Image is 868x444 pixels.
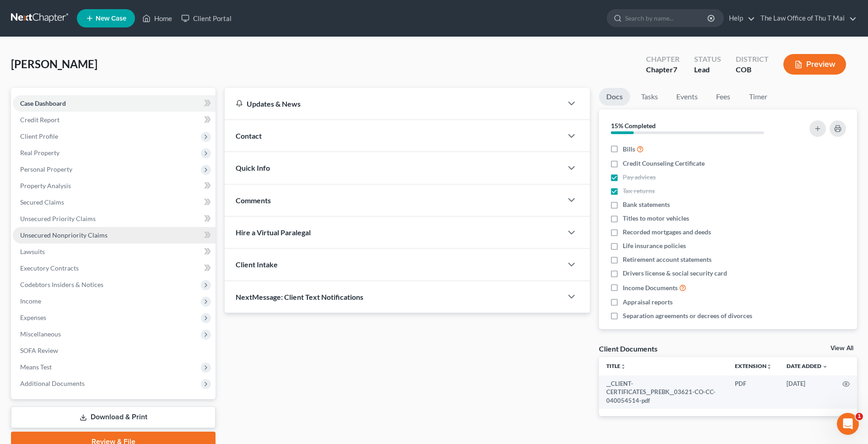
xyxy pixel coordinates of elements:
a: Titleunfold_more [606,363,626,369]
i: unfold_more [620,364,626,369]
td: __CLIENT-CERTIFICATES__PREBK__03621-CO-CC-040054514-pdf [599,375,728,409]
span: Miscellaneous [20,330,61,338]
a: Help [724,10,755,27]
a: Credit Report [13,112,216,128]
a: Client Portal [177,10,236,27]
i: unfold_more [766,364,772,369]
span: Credit Report [20,116,59,124]
div: COB [736,65,769,75]
i: expand_more [822,364,828,369]
span: Credit Counseling Certificate [623,159,705,168]
input: Search by name... [625,10,709,27]
span: 1 [856,413,863,420]
a: Home [138,10,177,27]
span: Secured Claims [20,198,64,206]
span: Case Dashboard [20,99,66,107]
span: Income [20,297,41,305]
a: SOFA Review [13,342,216,359]
span: Additional Documents [20,379,85,387]
td: PDF [728,375,779,409]
a: Timer [742,88,775,106]
a: Lawsuits [13,244,216,260]
span: Client Intake [236,260,278,269]
span: NextMessage: Client Text Notifications [236,292,363,301]
a: Tasks [634,88,665,106]
span: Titles to motor vehicles [623,214,689,223]
div: Status [694,54,721,65]
span: 7 [673,65,677,74]
strong: 15% Completed [611,122,656,130]
a: Case Dashboard [13,95,216,112]
span: Executory Contracts [20,264,79,272]
span: Client Profile [20,132,58,140]
span: SOFA Review [20,347,58,354]
td: [DATE] [779,375,835,409]
a: Date Added expand_more [787,363,828,369]
a: Events [669,88,705,106]
span: Hire a Virtual Paralegal [236,228,311,237]
div: Lead [694,65,721,75]
span: Quick Info [236,163,270,172]
a: Unsecured Priority Claims [13,211,216,227]
span: New Case [96,15,126,22]
div: Client Documents [599,344,658,353]
span: Life insurance policies [623,241,686,250]
button: Preview [783,54,846,75]
span: Bills [623,145,635,154]
a: Unsecured Nonpriority Claims [13,227,216,244]
span: Unsecured Priority Claims [20,215,96,222]
span: Pay advices [623,173,656,182]
span: Comments [236,196,271,205]
span: Expenses [20,314,46,321]
a: Extensionunfold_more [735,363,772,369]
span: Real Property [20,149,59,157]
iframe: Intercom live chat [837,413,859,435]
a: View All [830,345,853,352]
span: Unsecured Nonpriority Claims [20,231,108,239]
a: Docs [599,88,630,106]
span: Contact [236,131,262,140]
div: Chapter [646,54,679,65]
a: Property Analysis [13,178,216,194]
span: Appraisal reports [623,298,673,307]
span: [PERSON_NAME] [11,57,97,70]
span: Tax returns [623,186,655,195]
a: Secured Claims [13,194,216,211]
div: Updates & News [236,99,551,108]
span: Separation agreements or decrees of divorces [623,311,752,320]
a: The Law Office of Thu T Mai [756,10,857,27]
span: Bank statements [623,200,670,209]
span: Recorded mortgages and deeds [623,227,711,237]
div: District [736,54,769,65]
span: Property Analysis [20,182,71,190]
span: Means Test [20,363,52,371]
div: Chapter [646,65,679,75]
span: Lawsuits [20,248,45,255]
span: Drivers license & social security card [623,269,727,278]
a: Fees [709,88,738,106]
span: Codebtors Insiders & Notices [20,281,103,288]
span: Retirement account statements [623,255,712,264]
span: Personal Property [20,165,72,173]
a: Download & Print [11,406,216,428]
a: Executory Contracts [13,260,216,276]
span: Income Documents [623,283,678,292]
